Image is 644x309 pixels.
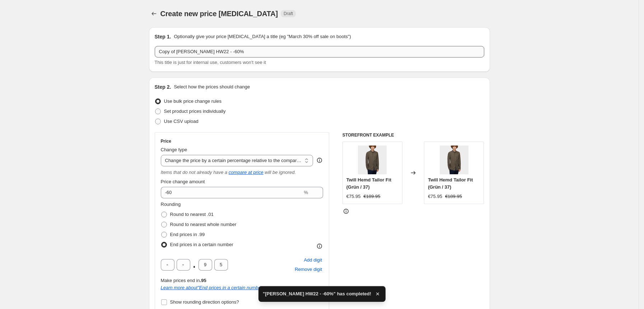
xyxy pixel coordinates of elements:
i: will be ignored. [265,170,296,175]
button: compare at price [229,170,263,175]
h2: Step 1. [155,33,171,40]
span: Use bulk price change rules [164,98,221,104]
span: Show rounding direction options? [170,299,239,305]
span: Twill Hemd Tailor Fit (Grün / 37) [346,177,391,190]
div: €75.95 [428,193,442,200]
span: Use CSV upload [164,119,199,124]
div: help [316,157,323,164]
span: Round to nearest .01 [170,212,214,217]
span: Create new price [MEDICAL_DATA] [160,10,278,18]
i: Learn more about " End prices in a certain number " rounding [161,285,283,290]
i: Items that do not already have a [161,170,228,175]
span: Set product prices individually [164,109,226,114]
h3: Price [161,138,171,144]
span: End prices in .99 [170,232,205,237]
p: Select how the prices should change [174,83,250,91]
span: Price change amount [161,179,205,184]
h6: STOREFRONT EXAMPLE [342,132,484,138]
strike: €189.95 [445,193,462,200]
span: End prices in a certain number [170,242,233,247]
span: "[PERSON_NAME] HW22 - -60%" has completed! [263,290,371,298]
span: Remove digit [295,266,322,273]
input: ﹡ [199,259,212,271]
span: Rounding [161,202,181,207]
div: €75.95 [346,193,361,200]
img: 1_0639e711-ff80-4f58-88f1-da1639d825ea_80x.jpg [440,146,468,174]
button: Price change jobs [149,9,159,19]
span: % [304,190,308,195]
button: Remove placeholder [294,265,323,274]
input: ﹡ [214,259,228,271]
h2: Step 2. [155,83,171,91]
a: Learn more about"End prices in a certain number"rounding [161,285,283,290]
input: ﹡ [161,259,174,271]
span: Change type [161,147,187,152]
b: .95 [200,278,206,283]
span: This title is just for internal use, customers won't see it [155,60,266,65]
span: Make prices end in [161,278,206,283]
span: Draft [284,11,293,17]
span: Add digit [304,257,322,264]
span: Round to nearest whole number [170,222,237,227]
img: 1_0639e711-ff80-4f58-88f1-da1639d825ea_80x.jpg [358,146,387,174]
button: Add placeholder [303,255,323,265]
span: Twill Hemd Tailor Fit (Grün / 37) [428,177,473,190]
strike: €189.95 [364,193,381,200]
input: ﹡ [177,259,190,271]
input: -20 [161,187,303,198]
input: 30% off holiday sale [155,46,484,57]
span: . [192,259,196,271]
p: Optionally give your price [MEDICAL_DATA] a title (eg "March 30% off sale on boots") [174,33,351,40]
